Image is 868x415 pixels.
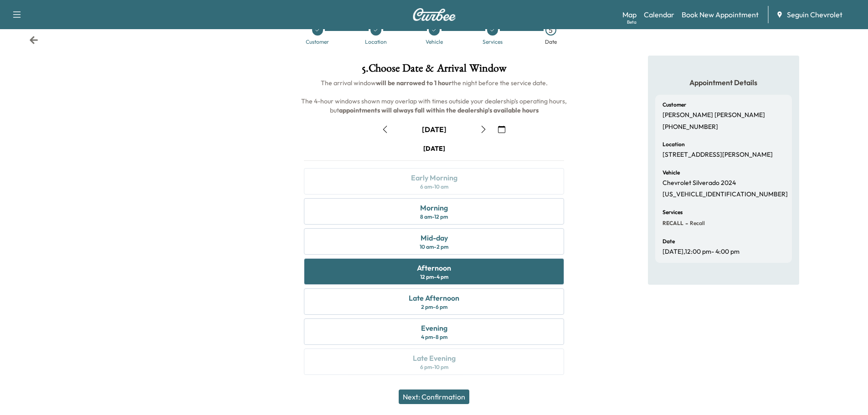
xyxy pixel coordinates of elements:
button: Next: Confirmation [399,389,469,404]
div: Location [365,39,387,45]
p: [STREET_ADDRESS][PERSON_NAME] [663,151,773,159]
h6: Vehicle [663,170,680,175]
p: [DATE] , 12:00 pm - 4:00 pm [663,248,740,256]
div: Late Afternoon [409,292,459,303]
h6: Customer [663,102,686,108]
div: Afternoon [417,262,451,273]
p: Chevrolet Silverado 2024 [663,179,736,187]
div: 8 am - 12 pm [420,213,448,220]
div: Customer [306,39,329,45]
div: [DATE] [423,144,445,153]
div: Services [483,39,503,45]
div: 4 pm - 8 pm [421,333,447,341]
h6: Date [663,239,675,244]
div: Mid-day [421,232,448,243]
span: - [683,219,688,228]
img: Curbee Logo [412,8,456,21]
div: Date [545,39,557,45]
div: Vehicle [426,39,443,45]
b: will be narrowed to 1 hour [376,79,452,87]
div: 12 pm - 4 pm [420,273,448,281]
div: [DATE] [422,124,447,134]
span: RECALL [663,220,683,227]
div: Beta [627,19,637,26]
div: Evening [421,323,447,333]
h5: Appointment Details [655,77,792,87]
p: [US_VEHICLE_IDENTIFICATION_NUMBER] [663,190,788,199]
h6: Services [663,210,683,215]
h6: Location [663,142,685,147]
p: [PHONE_NUMBER] [663,123,718,131]
a: Calendar [644,9,674,20]
span: Seguin Chevrolet [787,9,842,20]
div: 10 am - 2 pm [420,243,448,251]
b: appointments will always fall within the dealership's available hours [339,106,539,114]
a: MapBeta [622,9,637,20]
div: Morning [420,202,448,213]
a: Book New Appointment [682,9,759,20]
div: Back [29,36,38,45]
span: Recall [688,220,705,227]
h1: 5 . Choose Date & Arrival Window [297,63,571,78]
span: The arrival window the night before the service date. The 4-hour windows shown may overlap with t... [301,79,568,114]
div: 5 [545,25,556,36]
p: [PERSON_NAME] [PERSON_NAME] [663,111,765,119]
div: 2 pm - 6 pm [421,303,447,311]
